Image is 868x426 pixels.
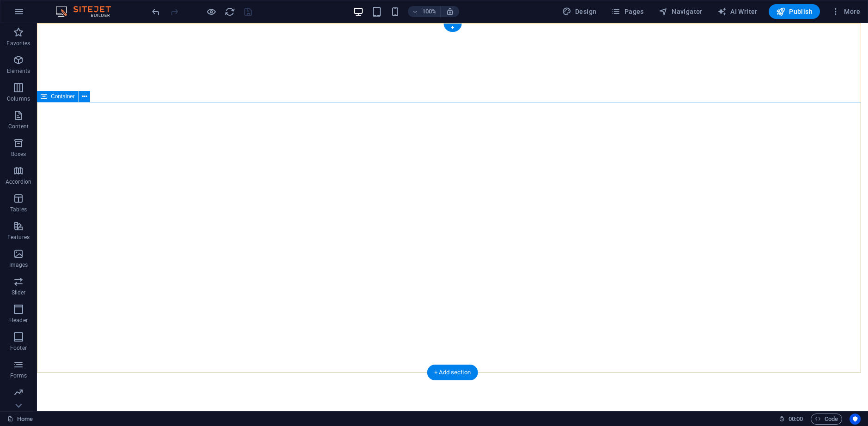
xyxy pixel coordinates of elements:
[151,6,161,17] i: Undo: Unknown action (Ctrl+Z)
[827,4,864,19] button: More
[815,414,838,425] span: Code
[811,414,842,425] button: Code
[9,317,28,324] p: Header
[443,24,461,32] div: +
[6,400,31,407] p: Marketing
[850,414,861,425] button: Usercentrics
[225,6,235,17] i: Reload page
[7,67,30,75] p: Elements
[659,7,703,16] span: Navigator
[224,6,235,17] button: reload
[795,415,796,422] span: :
[12,289,26,296] p: Slider
[7,95,30,102] p: Columns
[558,4,601,19] button: Design
[776,7,813,16] span: Publish
[8,123,29,130] p: Content
[150,6,161,17] button: undo
[789,414,803,425] span: 00 00
[51,94,75,99] span: Container
[769,4,820,19] button: Publish
[7,414,33,425] a: Click to cancel selection. Double-click to open Pages
[562,7,597,16] span: Design
[655,4,706,19] button: Navigator
[831,7,860,16] span: More
[10,344,27,352] p: Footer
[779,414,803,425] h6: Session time
[714,4,761,19] button: AI Writer
[9,261,28,269] p: Images
[10,372,27,379] p: Forms
[7,234,30,241] p: Features
[717,7,758,16] span: AI Writer
[6,40,30,47] p: Favorites
[611,7,643,16] span: Pages
[53,6,122,17] img: Editor Logo
[607,4,647,19] button: Pages
[10,206,27,213] p: Tables
[11,150,26,158] p: Boxes
[6,178,31,186] p: Accordion
[408,6,441,17] button: 100%
[427,365,478,380] div: + Add section
[422,6,437,17] h6: 100%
